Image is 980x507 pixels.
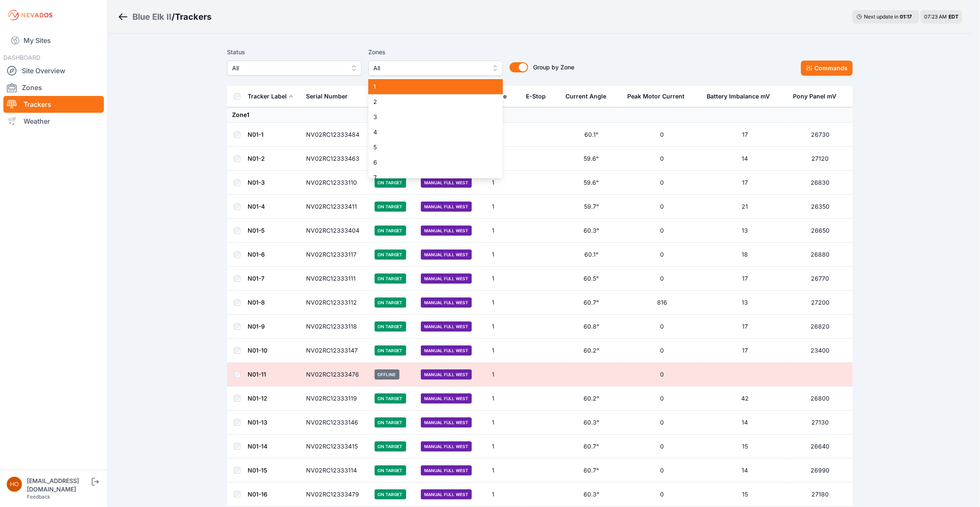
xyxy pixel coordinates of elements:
[373,158,488,167] span: 6
[368,61,503,76] button: All
[373,128,488,136] span: 4
[373,98,488,106] span: 2
[373,82,488,91] span: 1
[373,173,488,182] span: 7
[373,63,486,73] span: All
[373,143,488,151] span: 5
[373,113,488,121] span: 3
[368,77,503,178] div: All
